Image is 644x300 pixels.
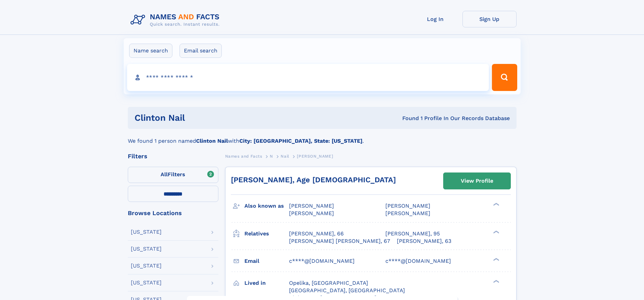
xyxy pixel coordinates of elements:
h3: Also known as [244,200,289,212]
div: [US_STATE] [131,280,162,285]
h3: Email [244,255,289,267]
b: Clinton Nail [196,138,228,144]
div: Browse Locations [128,210,218,216]
span: [PERSON_NAME] [289,203,334,209]
h1: Clinton Nail [135,114,294,122]
div: We found 1 person named with . [128,129,517,145]
div: [US_STATE] [131,263,162,269]
a: Sign Up [462,11,517,27]
a: [PERSON_NAME], 66 [289,230,344,237]
span: [PERSON_NAME] [385,210,430,216]
div: Found 1 Profile In Our Records Database [293,115,510,122]
span: All [161,171,168,178]
div: ❯ [492,257,500,261]
h3: Lived in [244,277,289,289]
span: [PERSON_NAME] [385,203,430,209]
div: ❯ [492,202,500,207]
h3: Relatives [244,228,289,239]
img: Logo Names and Facts [128,11,225,29]
span: [GEOGRAPHIC_DATA], [GEOGRAPHIC_DATA] [289,287,405,294]
label: Filters [128,167,218,183]
span: [PERSON_NAME] [297,154,333,159]
a: [PERSON_NAME], 95 [385,230,440,237]
div: View Profile [461,173,493,189]
div: ❯ [492,279,500,283]
a: Names and Facts [225,152,262,160]
b: City: [GEOGRAPHIC_DATA], State: [US_STATE] [239,138,362,144]
a: [PERSON_NAME] [PERSON_NAME], 67 [289,237,390,245]
div: [US_STATE] [131,246,162,252]
div: [US_STATE] [131,229,162,235]
button: Search Button [492,64,517,91]
a: N [270,152,273,160]
span: N [270,154,273,159]
div: ❯ [492,230,500,234]
span: Opelika, [GEOGRAPHIC_DATA] [289,280,368,286]
div: Filters [128,153,218,159]
a: Log In [408,11,462,27]
a: Nail [281,152,289,160]
input: search input [127,64,489,91]
span: [PERSON_NAME] [289,210,334,216]
a: View Profile [444,173,510,189]
span: Nail [281,154,289,159]
a: [PERSON_NAME], 63 [397,237,451,245]
label: Email search [180,44,222,58]
a: [PERSON_NAME], Age [DEMOGRAPHIC_DATA] [231,176,396,184]
label: Name search [129,44,172,58]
